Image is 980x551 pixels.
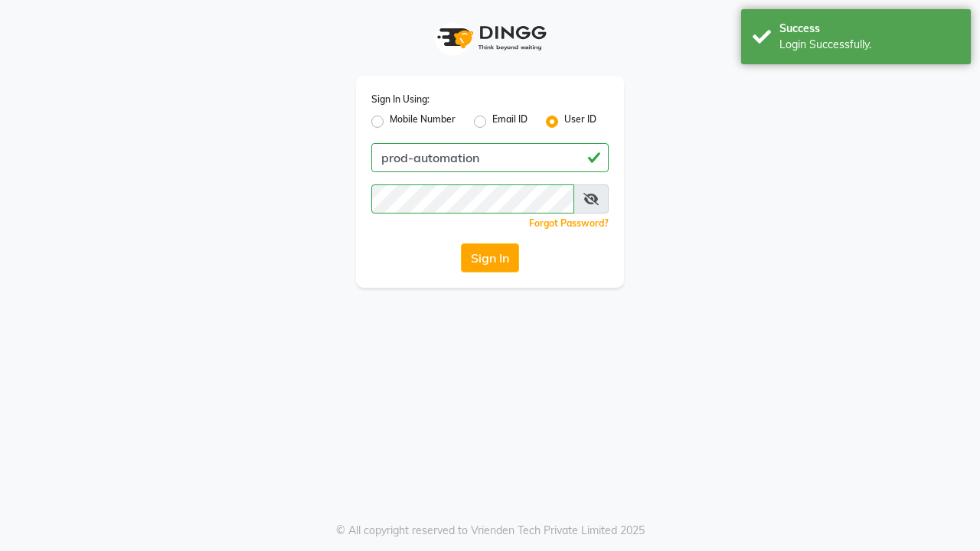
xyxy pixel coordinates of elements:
[429,15,551,60] img: logo1.svg
[390,112,456,131] label: Mobile Number
[371,93,430,106] label: Sign In Using:
[371,143,609,172] input: Username
[779,21,959,37] div: Success
[492,112,528,131] label: Email ID
[371,184,574,214] input: Username
[461,243,519,272] button: Sign In
[564,112,596,131] label: User ID
[529,217,609,229] a: Forgot Password?
[779,37,959,53] div: Login Successfully.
